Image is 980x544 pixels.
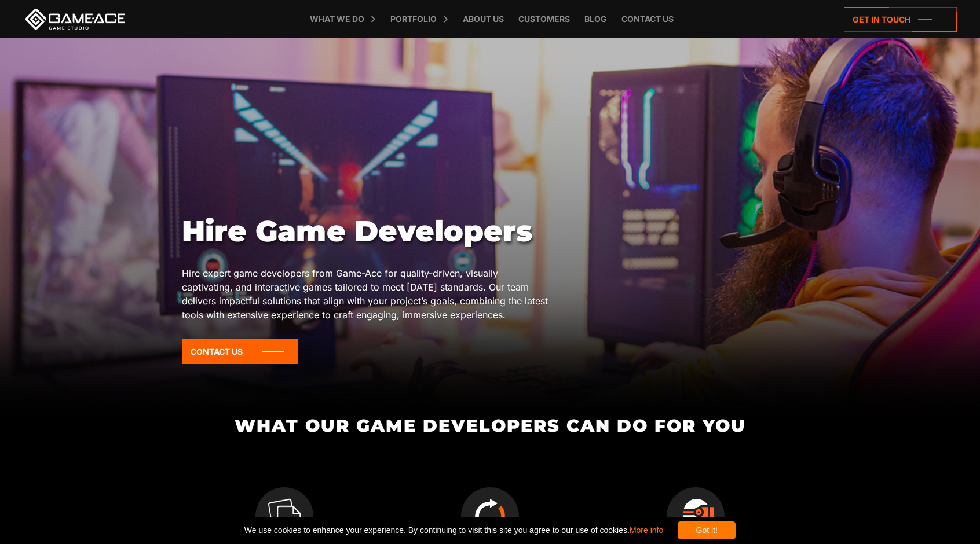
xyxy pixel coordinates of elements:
h1: Hire Game Developers [182,214,551,249]
h2: What Our Game Developers Can Do for You [182,416,799,435]
a: Get in touch [844,7,957,32]
span: We use cookies to enhance your experience. By continuing to visit this site you agree to our use ... [244,521,663,539]
div: Got it! [678,521,736,539]
a: Contact Us [182,339,298,364]
p: Hire expert game developers from Game-Ace for quality-driven, visually captivating, and interacti... [182,266,551,322]
a: More info [630,525,663,535]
